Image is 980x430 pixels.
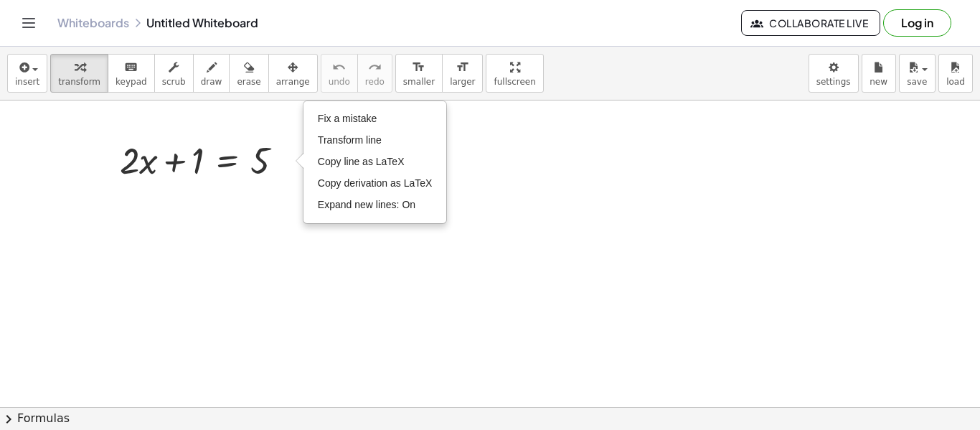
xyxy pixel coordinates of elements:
span: fullscreen [494,77,535,87]
button: redoredo [357,54,392,93]
span: erase [237,77,260,87]
span: larger [450,77,475,87]
button: Collaborate Live [741,10,880,36]
button: Log in [883,9,951,37]
button: draw [193,54,230,93]
span: keypad [116,77,147,87]
button: Toggle navigation [17,11,40,34]
span: new [870,77,887,87]
button: transform [50,54,108,93]
span: settings [816,77,851,87]
span: Transform line [318,134,382,146]
button: fullscreen [486,54,543,93]
button: new [862,54,896,93]
span: insert [15,77,39,87]
span: scrub [162,77,186,87]
span: redo [365,77,385,87]
i: redo [368,59,382,76]
span: Collaborate Live [753,17,868,29]
button: settings [809,54,859,93]
button: keyboardkeypad [108,54,155,93]
span: draw [201,77,222,87]
button: insert [7,54,47,93]
i: undo [332,59,346,76]
span: save [907,77,927,87]
span: Copy line as LaTeX [318,156,405,167]
button: undoundo [321,54,358,93]
button: format_sizelarger [442,54,483,93]
button: erase [229,54,268,93]
button: save [899,54,936,93]
i: format_size [412,59,425,76]
button: arrange [268,54,318,93]
span: Copy derivation as LaTeX [318,177,433,189]
button: scrub [154,54,194,93]
span: smaller [403,77,435,87]
i: keyboard [124,59,138,76]
span: arrange [276,77,310,87]
span: Expand new lines: On [318,199,415,210]
button: format_sizesmaller [395,54,443,93]
i: format_size [456,59,469,76]
button: load [938,54,973,93]
span: Fix a mistake [318,113,377,124]
span: undo [329,77,350,87]
span: transform [58,77,100,87]
span: load [946,77,965,87]
a: Whiteboards [57,16,129,30]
